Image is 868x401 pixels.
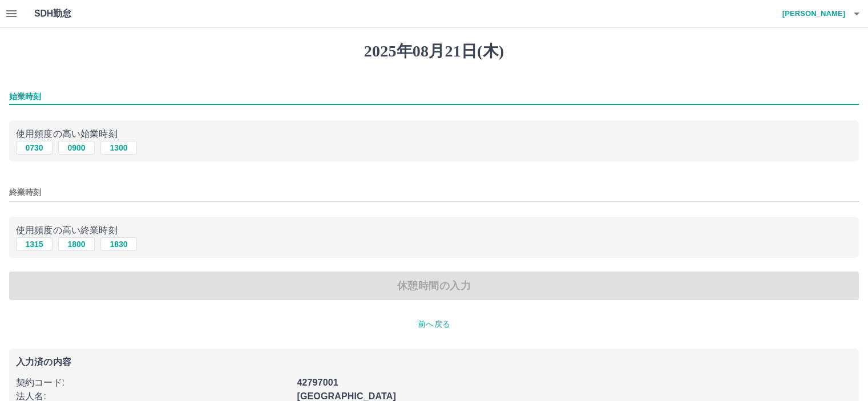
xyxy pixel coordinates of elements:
[16,358,852,367] p: 入力済の内容
[297,391,396,401] b: [GEOGRAPHIC_DATA]
[16,237,53,251] button: 1315
[58,237,95,251] button: 1800
[16,376,290,390] p: 契約コード :
[16,224,852,237] p: 使用頻度の高い終業時刻
[16,141,53,155] button: 0730
[100,141,137,155] button: 1300
[9,318,859,330] p: 前へ戻る
[58,141,95,155] button: 0900
[297,378,338,387] b: 42797001
[16,127,852,141] p: 使用頻度の高い始業時刻
[9,42,859,61] h1: 2025年08月21日(木)
[100,237,137,251] button: 1830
